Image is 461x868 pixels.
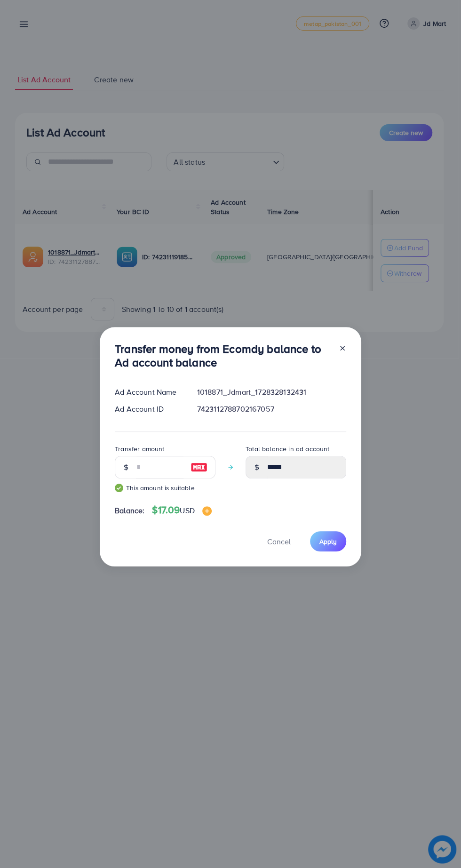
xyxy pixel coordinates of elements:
h3: Transfer money from Ecomdy balance to Ad account balance [115,342,331,369]
div: 1018871_Jdmart_1728328132431 [190,387,354,398]
button: Cancel [255,531,302,551]
span: Cancel [267,536,291,547]
label: Transfer amount [115,444,164,454]
div: 7423112788702167057 [190,404,354,414]
div: Ad Account ID [107,404,190,414]
img: image [202,506,212,516]
small: This amount is suitable [115,483,215,493]
span: USD [180,505,194,516]
div: Ad Account Name [107,387,190,398]
label: Total balance in ad account [246,444,329,454]
button: Apply [310,531,346,551]
span: Apply [319,537,337,546]
img: image [191,462,207,473]
span: Balance: [115,505,144,516]
img: guide [115,484,123,492]
h4: $17.09 [152,504,211,516]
